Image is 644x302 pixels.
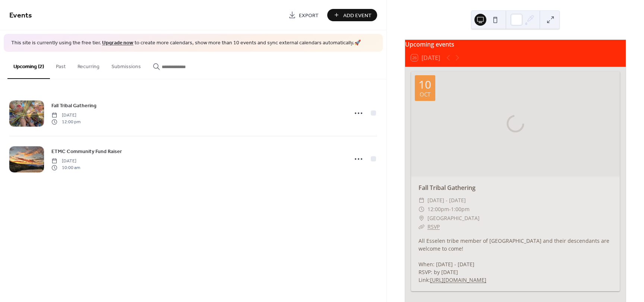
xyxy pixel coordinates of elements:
div: Upcoming events [405,40,626,49]
div: 10 [419,79,431,90]
button: Upcoming (2) [7,52,50,79]
div: ​ [419,214,424,223]
span: [DATE] [51,112,80,118]
span: This site is currently using the free tier. to create more calendars, show more than 10 events an... [11,39,361,47]
a: [URL][DOMAIN_NAME] [430,276,486,283]
a: ETMC Community Fund Raiser [51,147,122,156]
span: - [449,205,451,214]
a: Fall Tribal Gathering [419,184,476,192]
span: 10:00 am [51,165,80,171]
div: Oct [420,92,430,97]
button: Recurring [72,52,105,78]
button: Add Event [327,9,377,21]
span: 12:00pm [427,205,449,214]
button: Past [50,52,72,78]
span: ETMC Community Fund Raiser [51,147,122,155]
a: RSVP [427,223,440,230]
div: ​ [419,222,424,231]
div: ​ [419,196,424,205]
span: Fall Tribal Gathering [51,102,97,109]
a: Fall Tribal Gathering [51,101,97,110]
span: [DATE] - [DATE] [427,196,466,205]
a: Upgrade now [102,38,133,48]
span: [GEOGRAPHIC_DATA] [427,214,480,223]
span: Add Event [343,12,372,19]
span: Export [299,12,319,19]
span: 1:00pm [451,205,470,214]
button: Submissions [105,52,147,78]
span: 12:00 pm [51,119,80,125]
a: Export [283,9,324,21]
div: ​ [419,205,424,214]
div: All Esselen tribe member of [GEOGRAPHIC_DATA] and their descendants are welcome to come! When: [D... [411,237,620,284]
span: [DATE] [51,158,80,164]
span: Events [9,8,32,23]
